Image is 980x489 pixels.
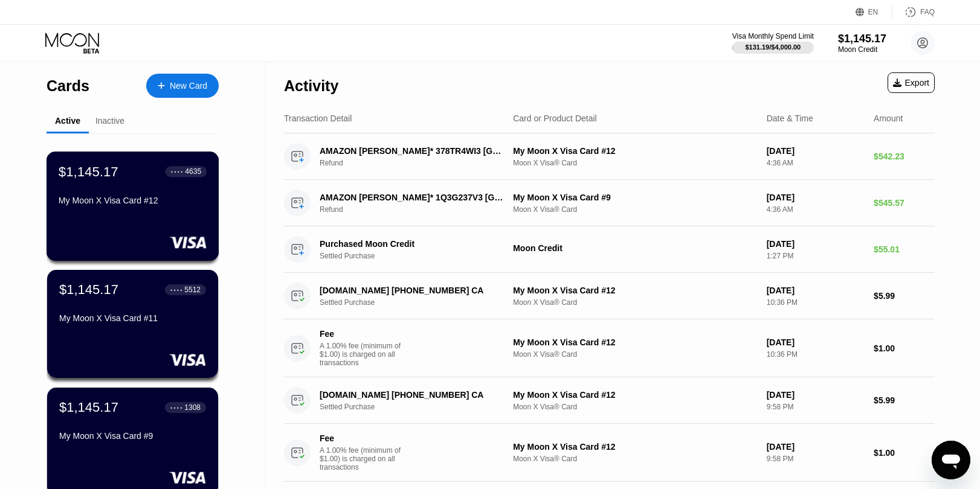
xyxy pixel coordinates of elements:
[513,337,757,347] div: My Moon X Visa Card #12
[513,298,757,307] div: Moon X Visa® Card
[59,282,118,298] div: $1,145.17
[146,74,219,98] div: New Card
[320,342,410,367] div: A 1.00% fee (minimum of $1.00) is charged on all transactions
[513,286,757,295] div: My Moon X Visa Card #12
[55,116,80,126] div: Active
[320,390,503,400] div: [DOMAIN_NAME] [PHONE_NUMBER] CA
[874,245,935,254] div: $55.01
[513,159,757,167] div: Moon X Visa® Card
[767,205,864,214] div: 4:36 AM
[47,77,89,95] div: Cards
[767,442,864,452] div: [DATE]
[874,344,935,353] div: $1.00
[767,252,864,260] div: 1:27 PM
[932,441,970,479] iframe: Button to launch messaging window
[888,72,935,93] div: Export
[874,198,935,208] div: $545.57
[320,403,517,411] div: Settled Purchase
[513,390,757,400] div: My Moon X Visa Card #12
[284,424,935,482] div: FeeA 1.00% fee (minimum of $1.00) is charged on all transactionsMy Moon X Visa Card #12Moon X Vis...
[838,33,886,54] div: $1,145.17Moon Credit
[767,350,864,359] div: 10:36 PM
[171,170,183,173] div: ● ● ● ●
[874,152,935,161] div: $542.23
[59,431,206,441] div: My Moon X Visa Card #9
[838,45,886,54] div: Moon Credit
[767,298,864,307] div: 10:36 PM
[767,455,864,463] div: 9:58 PM
[284,273,935,319] div: [DOMAIN_NAME] [PHONE_NUMBER] CASettled PurchaseMy Moon X Visa Card #12Moon X Visa® Card[DATE]10:3...
[95,116,124,126] div: Inactive
[284,133,935,180] div: AMAZON [PERSON_NAME]* 378TR4WI3 [GEOGRAPHIC_DATA] [GEOGRAPHIC_DATA]RefundMy Moon X Visa Card #12M...
[184,286,201,294] div: 5512
[284,180,935,226] div: AMAZON [PERSON_NAME]* 1Q3G237V3 [GEOGRAPHIC_DATA] [GEOGRAPHIC_DATA]RefundMy Moon X Visa Card #9Mo...
[868,8,878,16] div: EN
[767,146,864,156] div: [DATE]
[513,243,757,253] div: Moon Credit
[767,403,864,411] div: 9:58 PM
[513,442,757,452] div: My Moon X Visa Card #12
[767,286,864,295] div: [DATE]
[284,377,935,424] div: [DOMAIN_NAME] [PHONE_NUMBER] CASettled PurchaseMy Moon X Visa Card #12Moon X Visa® Card[DATE]9:58...
[284,77,338,95] div: Activity
[47,152,218,260] div: $1,145.17● ● ● ●4635My Moon X Visa Card #12
[284,319,935,377] div: FeeA 1.00% fee (minimum of $1.00) is charged on all transactionsMy Moon X Visa Card #12Moon X Vis...
[838,33,886,45] div: $1,145.17
[320,329,404,339] div: Fee
[59,164,118,179] div: $1,145.17
[185,167,201,176] div: 4635
[513,113,597,123] div: Card or Product Detail
[893,78,929,88] div: Export
[767,159,864,167] div: 4:36 AM
[284,226,935,273] div: Purchased Moon CreditSettled PurchaseMoon Credit[DATE]1:27 PM$55.01
[513,205,757,214] div: Moon X Visa® Card
[284,113,352,123] div: Transaction Detail
[513,403,757,411] div: Moon X Visa® Card
[320,252,517,260] div: Settled Purchase
[732,32,814,54] div: Visa Monthly Spend Limit$131.19/$4,000.00
[767,239,864,249] div: [DATE]
[513,455,757,463] div: Moon X Visa® Card
[320,286,503,295] div: [DOMAIN_NAME] [PHONE_NUMBER] CA
[320,159,517,167] div: Refund
[513,350,757,359] div: Moon X Visa® Card
[745,43,801,51] div: $131.19 / $4,000.00
[320,446,410,471] div: A 1.00% fee (minimum of $1.00) is charged on all transactions
[320,298,517,307] div: Settled Purchase
[320,193,503,202] div: AMAZON [PERSON_NAME]* 1Q3G237V3 [GEOGRAPHIC_DATA] [GEOGRAPHIC_DATA]
[513,146,757,156] div: My Moon X Visa Card #12
[320,146,503,156] div: AMAZON [PERSON_NAME]* 378TR4WI3 [GEOGRAPHIC_DATA] [GEOGRAPHIC_DATA]
[732,32,814,40] div: Visa Monthly Spend Limit
[874,291,935,301] div: $5.99
[320,433,404,443] div: Fee
[320,239,503,249] div: Purchased Moon Credit
[513,193,757,202] div: My Moon X Visa Card #9
[874,395,935,405] div: $5.99
[47,270,218,378] div: $1,145.17● ● ● ●5512My Moon X Visa Card #11
[59,400,118,415] div: $1,145.17
[920,8,935,16] div: FAQ
[767,337,864,347] div: [DATE]
[767,113,813,123] div: Date & Time
[767,193,864,202] div: [DATE]
[170,406,182,409] div: ● ● ● ●
[59,313,206,323] div: My Moon X Visa Card #11
[874,113,903,123] div: Amount
[170,288,182,292] div: ● ● ● ●
[320,205,517,214] div: Refund
[856,6,892,18] div: EN
[767,390,864,400] div: [DATE]
[59,196,207,205] div: My Moon X Visa Card #12
[170,81,207,91] div: New Card
[892,6,935,18] div: FAQ
[184,403,201,412] div: 1308
[874,448,935,458] div: $1.00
